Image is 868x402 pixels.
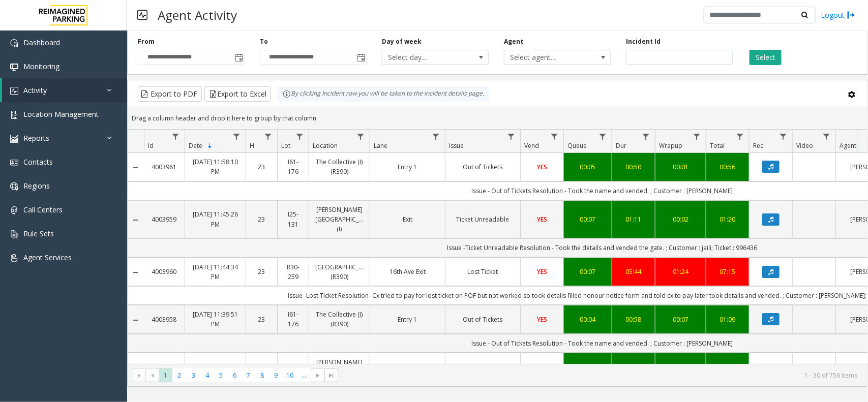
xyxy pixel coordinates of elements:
[452,214,514,224] a: Ticket Unreadable
[429,130,443,143] a: Lane Filter Menu
[148,141,154,150] span: Id
[23,181,50,191] span: Regions
[712,162,743,172] a: 00:56
[10,63,18,71] img: 'icon'
[23,205,63,214] span: Call Centers
[821,10,855,20] a: Logout
[23,253,72,262] span: Agent Services
[228,368,242,382] span: Page 6
[260,37,268,46] label: To
[567,141,587,150] span: Queue
[169,130,183,143] a: Id Filter Menu
[10,87,18,95] img: 'icon'
[527,315,557,324] a: YES
[618,162,649,172] a: 00:50
[315,357,364,387] a: [PERSON_NAME][GEOGRAPHIC_DATA] (I)
[10,230,18,238] img: 'icon'
[662,162,700,172] a: 00:01
[283,368,297,382] span: Page 10
[626,37,661,46] label: Incident Id
[284,310,303,329] a: I61-176
[376,162,439,172] a: Entry 1
[10,111,18,119] img: 'icon'
[618,267,649,276] a: 05:44
[137,3,147,27] img: pageIcon
[233,50,244,65] span: Toggle popup
[200,368,214,382] span: Page 4
[311,368,324,383] span: Go to the next page
[189,141,202,150] span: Date
[250,141,254,150] span: H
[172,368,186,382] span: Page 2
[452,315,514,324] a: Out of Tickets
[354,130,368,143] a: Location Filter Menu
[527,214,557,224] a: YES
[23,85,47,95] span: Activity
[284,362,303,381] a: I25-131
[150,214,178,224] a: 4003959
[23,157,53,167] span: Contacts
[690,130,704,143] a: Wrapup Filter Menu
[10,135,18,143] img: 'icon'
[504,37,523,46] label: Agent
[570,162,606,172] a: 00:05
[570,214,606,224] a: 00:07
[206,142,214,150] span: Sortable
[10,159,18,167] img: 'icon'
[712,315,743,324] a: 01:09
[840,141,856,150] span: Agent
[314,372,322,380] span: Go to the next page
[750,50,782,65] button: Select
[570,315,606,324] div: 00:04
[153,3,242,27] h3: Agent Activity
[753,141,765,150] span: Rec.
[712,267,743,276] a: 07:15
[537,315,547,324] span: YES
[284,262,303,282] a: R30-259
[796,141,813,150] span: Video
[527,267,557,276] a: YES
[281,141,290,150] span: Lot
[283,90,291,98] img: infoIcon.svg
[733,130,747,143] a: Total Filter Menu
[214,368,228,382] span: Page 5
[315,157,364,176] a: The Collective (I) (R390)
[820,130,833,143] a: Video Filter Menu
[10,182,18,191] img: 'icon'
[327,372,336,380] span: Go to the last page
[191,362,240,381] a: [DATE] 11:37:33 PM
[376,267,439,276] a: 16th Ave Exit
[230,130,244,143] a: Date Filter Menu
[662,315,700,324] a: 00:07
[355,50,366,65] span: Toggle popup
[297,368,311,382] span: Page 11
[847,10,855,20] img: logout
[23,109,99,119] span: Location Management
[504,130,518,143] a: Issue Filter Menu
[284,209,303,229] a: I25-131
[662,214,700,224] a: 00:02
[252,162,271,172] a: 23
[150,267,178,276] a: 4003960
[376,214,439,224] a: Exit
[10,254,18,262] img: 'icon'
[537,163,547,171] span: YES
[452,267,514,276] a: Lost Ticket
[284,157,303,176] a: I61-176
[618,315,649,324] a: 00:58
[504,50,589,65] span: Select agent...
[618,214,649,224] a: 01:11
[23,38,60,47] span: Dashboard
[324,368,338,383] span: Go to the last page
[10,39,18,47] img: 'icon'
[776,130,790,143] a: Rec. Filter Menu
[570,267,606,276] a: 00:07
[159,368,172,382] span: Page 1
[191,209,240,229] a: [DATE] 11:45:26 PM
